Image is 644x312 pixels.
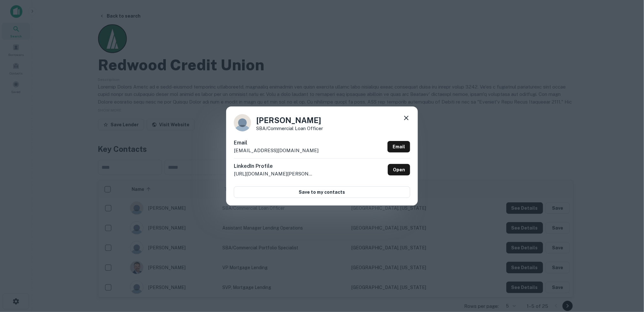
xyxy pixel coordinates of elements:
[234,114,251,131] img: 1c5u578iilxfi4m4dvc4q810q
[234,186,410,198] button: Save to my contacts
[256,126,323,131] p: SBA/Commercial Loan Officer
[234,139,318,147] h6: Email
[256,114,323,126] h4: [PERSON_NAME]
[234,162,314,170] h6: LinkedIn Profile
[234,170,314,178] p: [URL][DOMAIN_NAME][PERSON_NAME]
[388,164,410,175] a: Open
[387,141,410,152] a: Email
[612,261,644,292] iframe: Chat Widget
[234,147,318,154] p: [EMAIL_ADDRESS][DOMAIN_NAME]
